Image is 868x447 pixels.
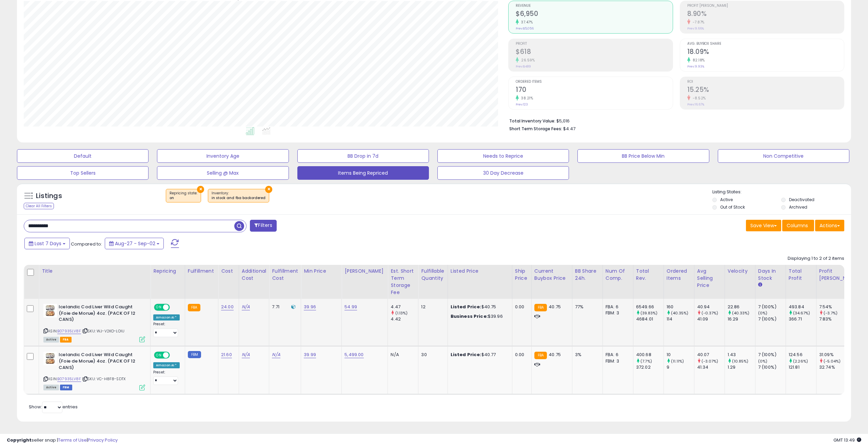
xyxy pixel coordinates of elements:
[7,437,32,443] strong: Copyright
[687,64,704,69] small: Prev: 9.93%
[509,126,562,132] b: Short Term Storage Fees:
[782,220,814,231] button: Columns
[833,437,861,443] span: 2025-09-10 13:49 GMT
[758,304,786,310] div: 7 (100%)
[82,376,125,382] span: | SKU: VC-H8F8-SDTX
[687,42,844,46] span: Avg. Buybox Share
[534,352,547,359] small: FBA
[395,310,408,316] small: (1.13%)
[344,351,363,358] a: 5,499.00
[157,149,289,163] button: Inventory Age
[421,352,442,358] div: 30
[43,352,145,389] div: ASIN:
[188,304,200,311] small: FBA
[687,26,704,31] small: Prev: 9.66%
[35,240,61,247] span: Last 7 Days
[421,304,442,310] div: 12
[29,404,78,410] span: Show: entries
[24,238,70,249] button: Last 7 Days
[636,304,664,310] div: 6549.66
[758,358,768,364] small: (0%)
[153,268,182,275] div: Repricing
[344,268,385,275] div: [PERSON_NAME]
[157,166,289,180] button: Selling @ Max
[516,42,672,46] span: Profit
[519,96,533,101] small: 38.21%
[516,10,672,19] h2: $6,950
[155,352,163,358] span: ON
[667,304,694,310] div: 160
[819,304,862,310] div: 7.54%
[575,352,597,358] div: 3%
[819,352,862,358] div: 31.09%
[712,189,851,195] p: Listing States:
[43,385,59,390] span: All listings currently available for purchase on Amazon
[787,222,808,229] span: Columns
[819,316,862,322] div: 7.83%
[758,316,786,322] div: 7 (100%)
[824,358,841,364] small: (-5.04%)
[170,191,197,201] span: Repricing state :
[728,304,755,310] div: 22.86
[728,316,755,322] div: 16.29
[17,149,149,163] button: Default
[636,268,661,282] div: Total Rev.
[43,304,145,342] div: ASIN:
[105,238,164,249] button: Aug-27 - Sep-02
[197,186,204,193] button: ×
[451,313,488,319] b: Business Price:
[153,322,180,337] div: Preset:
[115,240,155,247] span: Aug-27 - Sep-02
[516,102,528,106] small: Prev: 123
[516,86,672,95] h2: 170
[788,255,844,262] div: Displaying 1 to 2 of 2 items
[43,352,57,365] img: 51DDNdsRTgL._SL40_.jpg
[793,358,808,364] small: (2.26%)
[451,351,481,358] b: Listed Price:
[242,268,267,282] div: Additional Cost
[272,268,298,282] div: Fulfillment Cost
[169,305,180,310] span: OFF
[758,310,768,316] small: (0%)
[702,358,718,364] small: (-3.07%)
[451,304,507,310] div: $40.75
[671,358,684,364] small: (11.11%)
[697,352,725,358] div: 40.07
[509,118,555,124] b: Total Inventory Value:
[516,26,534,31] small: Prev: $5,056
[687,4,844,8] span: Profit [PERSON_NAME]
[606,358,628,364] div: FBM: 3
[169,352,180,358] span: OFF
[720,204,745,210] label: Out of Stock
[391,352,413,358] div: N/A
[549,304,561,310] span: 40.75
[690,20,705,25] small: -7.87%
[153,370,180,385] div: Preset:
[534,304,547,311] small: FBA
[789,304,816,310] div: 493.84
[819,364,862,370] div: 32.74%
[793,310,810,316] small: (34.67%)
[758,282,762,288] small: Days In Stock.
[59,304,141,325] b: Icelandic Cod Liver Wild Caught (Foie de Morue) 4oz. (PACK OF 12 CANS)
[687,86,844,95] h2: 15.25%
[155,305,163,310] span: ON
[516,64,531,69] small: Prev: $489
[451,313,507,319] div: $39.96
[789,197,814,202] label: Deactivated
[437,166,569,180] button: 30 Day Decrease
[577,149,709,163] button: BB Price Below Min
[515,268,529,282] div: Ship Price
[815,220,844,231] button: Actions
[732,358,748,364] small: (10.85%)
[667,364,694,370] div: 9
[509,116,839,124] li: $5,016
[153,362,180,368] div: Amazon AI *
[516,80,672,84] span: Ordered Items
[563,125,575,132] span: $4.47
[42,268,147,275] div: Title
[421,268,445,282] div: Fulfillable Quantity
[242,304,250,310] a: N/A
[687,48,844,57] h2: 18.09%
[24,203,54,209] div: Clear All Filters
